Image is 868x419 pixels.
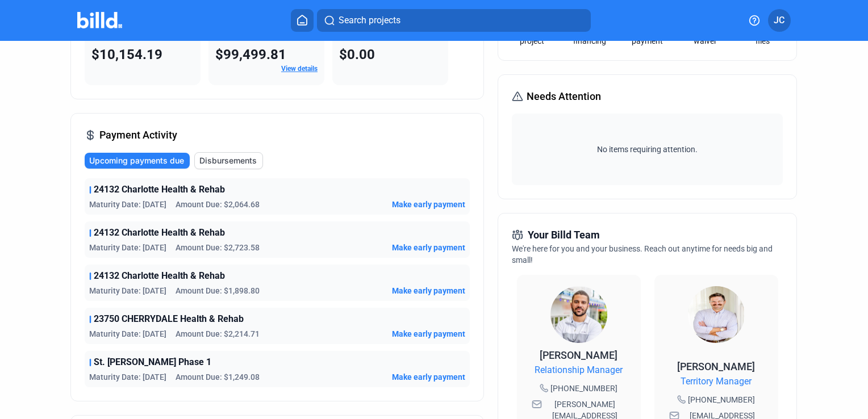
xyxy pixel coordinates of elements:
[85,153,190,169] button: Upcoming payments due
[89,285,166,296] span: Maturity Date: [DATE]
[550,286,607,343] img: Relationship Manager
[176,285,260,296] span: Amount Due: $1,898.80
[339,47,375,62] span: $0.00
[317,9,591,32] button: Search projects
[94,226,225,240] span: 24132 Charlotte Health & Rehab
[550,383,617,394] span: [PHONE_NUMBER]
[94,355,211,369] span: St. [PERSON_NAME] Phase 1
[540,349,617,361] span: [PERSON_NAME]
[77,12,122,28] img: Billd Company Logo
[94,312,244,326] span: 23750 CHERRYDALE Health & Rehab
[677,361,755,372] span: [PERSON_NAME]
[176,199,260,210] span: Amount Due: $2,064.68
[194,152,263,169] button: Disbursements
[527,89,601,104] span: Needs Attention
[688,286,745,343] img: Territory Manager
[281,65,318,73] a: View details
[89,155,184,166] span: Upcoming payments due
[392,242,465,253] button: Make early payment
[176,242,260,253] span: Amount Due: $2,723.58
[89,371,166,383] span: Maturity Date: [DATE]
[688,394,755,405] span: [PHONE_NUMBER]
[89,328,166,340] span: Maturity Date: [DATE]
[176,371,260,383] span: Amount Due: $1,249.08
[774,14,784,27] span: JC
[176,328,260,340] span: Amount Due: $2,214.71
[392,328,465,340] button: Make early payment
[512,244,773,265] span: We're here for you and your business. Reach out anytime for needs big and small!
[392,199,465,210] button: Make early payment
[535,363,623,377] span: Relationship Manager
[99,127,177,143] span: Payment Activity
[94,183,225,196] span: 24132 Charlotte Health & Rehab
[91,47,162,62] span: $10,154.19
[89,242,166,253] span: Maturity Date: [DATE]
[215,47,286,62] span: $99,499.81
[528,227,600,243] span: Your Billd Team
[392,371,465,383] button: Make early payment
[516,144,778,155] span: No items requiring attention.
[768,9,791,32] button: JC
[94,269,225,283] span: 24132 Charlotte Health & Rehab
[89,199,166,210] span: Maturity Date: [DATE]
[681,375,752,388] span: Territory Manager
[339,14,400,27] span: Search projects
[199,155,257,166] span: Disbursements
[392,285,465,296] button: Make early payment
